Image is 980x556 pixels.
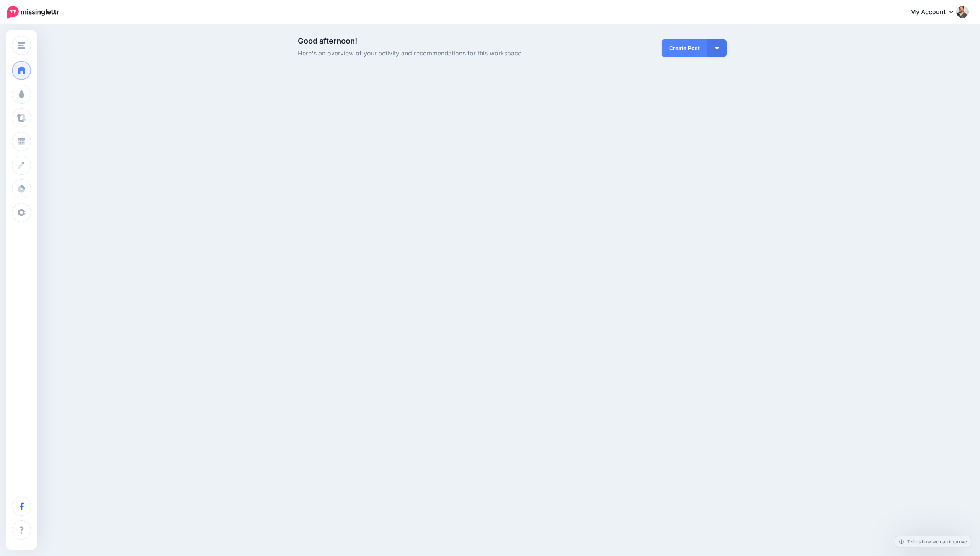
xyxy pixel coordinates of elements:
img: menu.png [18,42,25,49]
a: Create Post [661,39,707,57]
a: Tell us how we can improve [895,536,971,547]
span: Good afternoon! [298,36,357,46]
img: Missinglettr [7,6,59,19]
a: My Account [903,3,969,22]
img: arrow-down-white.png [715,47,719,49]
span: Here's an overview of your activity and recommendations for this workspace. [298,49,580,59]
